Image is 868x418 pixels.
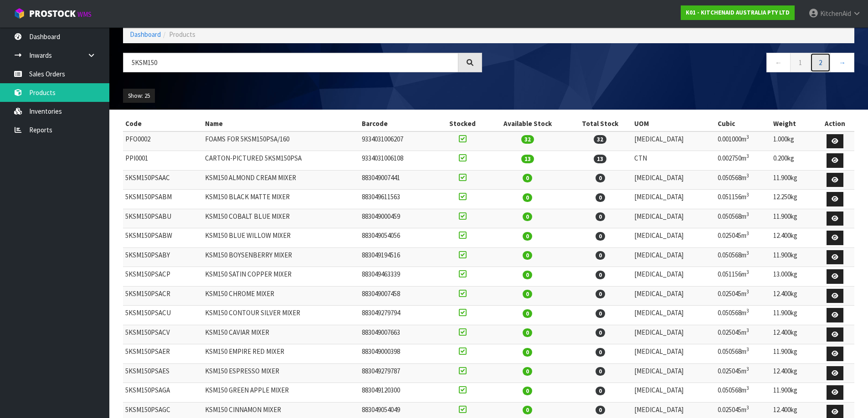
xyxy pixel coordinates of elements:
td: 883049007663 [360,325,439,344]
sup: 3 [746,404,749,411]
td: 5KSM150PSACR [123,286,203,306]
td: KSM150 GREEN APPLE MIXER [203,383,360,403]
td: 5KSM150PSACU [123,306,203,325]
img: cube-alt.png [14,8,25,19]
td: 1.000kg [771,131,816,151]
th: Stocked [438,116,486,131]
button: Show: 25 [123,89,155,103]
td: 5KSM150PSACP [123,267,203,287]
sup: 3 [746,366,749,372]
span: 0 [523,309,532,318]
a: → [830,53,854,72]
th: Name [203,116,360,131]
span: 0 [596,271,605,279]
sup: 3 [746,250,749,256]
span: 0 [596,251,605,260]
th: UOM [632,116,715,131]
td: KSM150 CAVIAR MIXER [203,325,360,344]
td: 883049120300 [360,383,439,403]
td: 5KSM150PSABW [123,228,203,248]
span: Products [169,30,195,39]
td: 12.400kg [771,325,816,344]
td: 12.400kg [771,228,816,248]
td: 5KSM150PSAES [123,363,203,383]
td: [MEDICAL_DATA] [632,209,715,228]
span: 13 [521,155,534,163]
sup: 3 [746,385,749,391]
span: 13 [594,155,606,163]
span: 0 [523,232,532,241]
td: PFO0002 [123,131,203,151]
sup: 3 [746,211,749,217]
a: ← [766,53,791,72]
input: Search products [123,53,458,72]
span: 0 [523,193,532,202]
td: [MEDICAL_DATA] [632,131,715,151]
a: 1 [790,53,811,72]
td: KSM150 BLACK MATTE MIXER [203,190,360,209]
small: WMS [77,10,92,19]
span: 0 [596,387,605,395]
td: 0.025045m [715,325,771,344]
a: Dashboard [130,30,161,39]
sup: 3 [746,327,749,333]
span: 0 [523,406,532,414]
td: 5KSM150PSABU [123,209,203,228]
td: CARTON-PICTURED 5KSM150PSA [203,151,360,171]
td: 0.050568m [715,209,771,228]
td: 883049007441 [360,170,439,190]
td: KSM150 SATIN COPPER MIXER [203,267,360,287]
td: [MEDICAL_DATA] [632,306,715,325]
span: 0 [596,212,605,221]
span: 0 [596,174,605,182]
td: 11.900kg [771,170,816,190]
td: 5KSM150PSABM [123,190,203,209]
strong: K01 - KITCHENAID AUSTRALIA PTY LTD [686,9,790,16]
td: 11.900kg [771,344,816,364]
td: 5KSM150PSAGA [123,383,203,403]
span: 0 [523,212,532,221]
sup: 3 [746,172,749,179]
sup: 3 [746,269,749,275]
span: 0 [596,406,605,414]
td: 883049279794 [360,306,439,325]
td: 12.250kg [771,190,816,209]
td: KSM150 EMPIRE RED MIXER [203,344,360,364]
td: 883049000459 [360,209,439,228]
td: FOAMS FOR 5KSM150PSA/160 [203,131,360,151]
td: 0.051156m [715,267,771,287]
td: 883049279787 [360,363,439,383]
span: 0 [596,328,605,337]
td: 11.900kg [771,247,816,267]
td: 5KSM150PSACV [123,325,203,344]
td: [MEDICAL_DATA] [632,383,715,403]
span: 0 [523,290,532,298]
td: 9334031006207 [360,131,439,151]
td: KSM150 ALMOND CREAM MIXER [203,170,360,190]
td: 5KSM150PSAER [123,344,203,364]
td: 0.050568m [715,344,771,364]
td: 0.025045m [715,363,771,383]
td: 0.025045m [715,228,771,248]
td: 5KSM150PSAAC [123,170,203,190]
td: [MEDICAL_DATA] [632,344,715,364]
td: KSM150 CHROME MIXER [203,286,360,306]
th: Total Stock [569,116,632,131]
td: 5KSM150PSABY [123,247,203,267]
td: [MEDICAL_DATA] [632,286,715,306]
td: KSM150 BLUE WILLOW MIXER [203,228,360,248]
td: CTN [632,151,715,171]
td: 0.002750m [715,151,771,171]
span: 32 [594,135,606,144]
td: 0.050568m [715,170,771,190]
td: 0.200kg [771,151,816,171]
td: 883049000398 [360,344,439,364]
th: Weight [771,116,816,131]
td: 0.051156m [715,190,771,209]
td: 883049463339 [360,267,439,287]
span: 0 [523,271,532,279]
sup: 3 [746,191,749,198]
span: 0 [596,367,605,376]
td: KSM150 BOYSENBERRY MIXER [203,247,360,267]
th: Cubic [715,116,771,131]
